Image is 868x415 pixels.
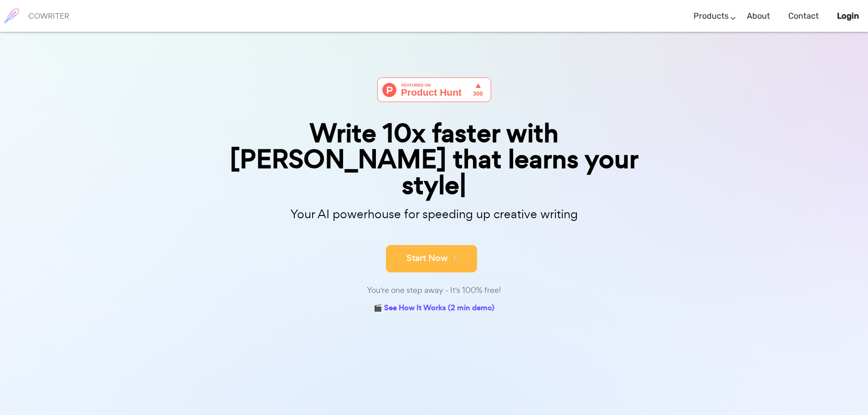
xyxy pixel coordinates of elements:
[377,77,491,102] img: Cowriter - Your AI buddy for speeding up creative writing | Product Hunt
[837,3,859,30] a: Login
[837,11,859,21] b: Login
[206,120,662,199] div: Write 10x faster with [PERSON_NAME] that learns your style
[747,3,770,30] a: About
[788,3,819,30] a: Contact
[206,284,662,297] div: You're one step away - It's 100% free!
[386,245,477,272] button: Start Now
[28,12,69,20] h6: COWRITER
[374,302,494,316] a: 🎬 See How It Works (2 min demo)
[206,205,662,224] p: Your AI powerhouse for speeding up creative writing
[693,3,729,30] a: Products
